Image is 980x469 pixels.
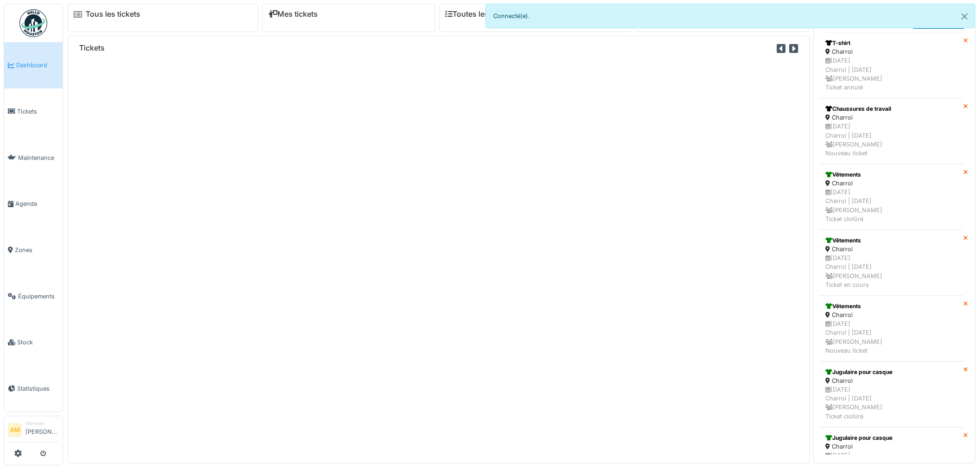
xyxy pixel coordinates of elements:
div: Charroi [825,376,957,385]
div: [DATE] Charroi | [DATE] [PERSON_NAME] Ticket clotûré [825,385,957,421]
div: Vêtements [825,302,957,311]
div: T-shirt [825,39,957,47]
a: Équipements [4,273,63,319]
span: Maintenance [18,153,59,162]
span: Stock [17,338,59,347]
span: Tickets [17,107,59,116]
div: Vêtements [825,171,957,179]
div: Charroi [825,311,957,319]
h6: Tickets [79,44,105,52]
span: Agenda [15,199,59,208]
a: Stock [4,319,63,366]
div: [DATE] Charroi | [DATE] [PERSON_NAME] Nouveau ticket [825,319,957,355]
a: Zones [4,227,63,273]
span: Zones [15,246,59,254]
div: Charroi [825,245,957,254]
a: Chaussures de travail Charroi [DATE]Charroi | [DATE] [PERSON_NAME]Nouveau ticket [819,98,963,164]
div: Charroi [825,442,957,451]
li: AM [8,423,22,437]
div: Jugulaire pour casque [825,434,957,442]
span: Statistiques [17,384,59,393]
span: Équipements [18,292,59,301]
a: Agenda [4,181,63,227]
a: T-shirt Charroi [DATE]Charroi | [DATE] [PERSON_NAME]Ticket annulé [819,32,963,98]
div: [DATE] Charroi | [DATE] [PERSON_NAME] Ticket clotûré [825,188,957,223]
li: [PERSON_NAME] [25,420,59,440]
div: Chaussures de travail [825,105,957,113]
a: Vêtements Charroi [DATE]Charroi | [DATE] [PERSON_NAME]Ticket en cours [819,230,963,296]
div: Charroi [825,47,957,56]
a: Jugulaire pour casque Charroi [DATE]Charroi | [DATE] [PERSON_NAME]Ticket clotûré [819,361,963,427]
div: Vêtements [825,236,957,245]
div: [DATE] Charroi | [DATE] [PERSON_NAME] Nouveau ticket [825,122,957,158]
a: Tickets [4,89,63,135]
a: Toutes les tâches [445,10,514,19]
a: Statistiques [4,366,63,412]
div: Charroi [825,179,957,188]
div: Charroi [825,113,957,122]
div: Connecté(e). [485,4,975,28]
div: [DATE] Charroi | [DATE] [PERSON_NAME] Ticket en cours [825,254,957,289]
a: Mes tickets [268,10,318,19]
div: Manager [25,420,59,427]
button: Close [954,4,975,29]
span: Dashboard [16,61,59,70]
div: Jugulaire pour casque [825,368,957,376]
a: Vêtements Charroi [DATE]Charroi | [DATE] [PERSON_NAME]Ticket clotûré [819,164,963,230]
a: Maintenance [4,134,63,181]
a: Dashboard [4,42,63,89]
a: Tous les tickets [86,10,140,19]
div: [DATE] Charroi | [DATE] [PERSON_NAME] Ticket annulé [825,56,957,92]
img: Badge_color-CXgf-gQk.svg [19,9,47,37]
a: Vêtements Charroi [DATE]Charroi | [DATE] [PERSON_NAME]Nouveau ticket [819,296,963,361]
a: AM Manager[PERSON_NAME] [8,420,59,442]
